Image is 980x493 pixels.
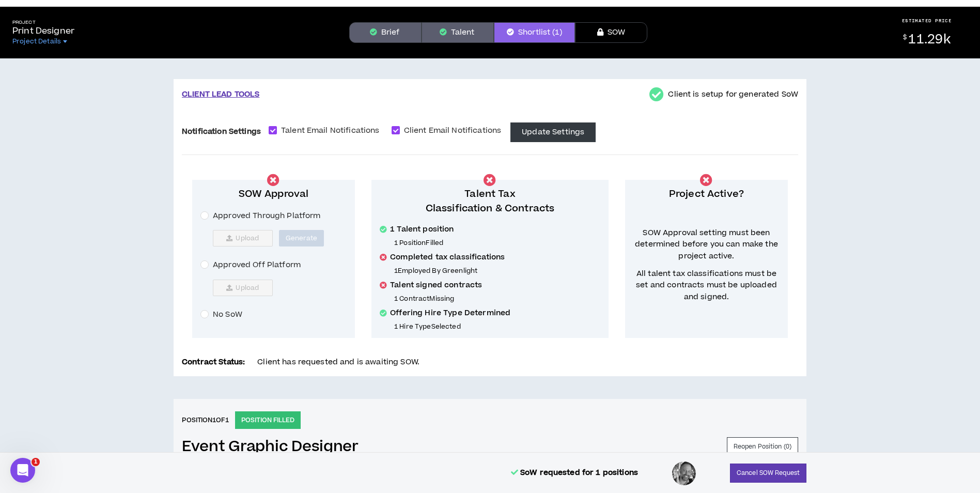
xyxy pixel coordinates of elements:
[349,22,422,43] button: Brief
[394,267,600,275] p: 1 Employed By Greenlight
[380,187,600,216] p: Talent Tax Classification & Contracts
[633,268,780,303] span: All talent tax classifications must be set and contracts must be uploaded and signed.
[235,411,301,429] p: POSITION FILLED
[12,20,74,25] h5: Project
[182,357,245,368] p: Contract Status:
[390,308,510,318] span: Offering Hire Type Determined
[422,22,494,43] button: Talent
[510,122,596,142] button: Update Settings
[12,25,74,37] p: Print Designer
[633,227,780,262] span: SOW Approval setting must been determined before you can make the project active.
[394,295,600,303] p: 1 Contract Missing
[209,259,305,271] span: Approved Off Platform
[575,22,647,43] button: SOW
[494,22,575,43] button: Shortlist (1)
[730,464,806,483] button: Cancel SOW Request
[668,89,798,100] p: Client is setup for generated SoW
[511,467,638,479] p: SoW requested for 1 positions
[209,309,246,320] span: No SoW
[182,438,359,456] a: Event Graphic Designer
[390,280,482,290] span: Talent signed contracts
[32,458,40,466] span: 1
[10,458,35,483] iframe: Intercom live chat
[182,415,229,425] h6: Position 1 of 1
[908,30,950,49] span: 11.29k
[209,210,325,222] span: Approved Through Platform
[213,230,273,246] span: Upload
[12,37,61,45] span: Project Details
[257,357,419,367] span: Client has requested and is awaiting SOW.
[182,122,261,141] label: Notification Settings
[671,460,697,486] div: Matt D.
[394,239,600,247] p: 1 Position Filled
[182,89,259,100] p: CLIENT LEAD TOOLS
[277,125,384,136] span: Talent Email Notifications
[394,322,600,331] p: 1 Hire Type Selected
[200,187,347,202] p: SOW Approval
[279,230,324,246] button: Generate
[903,33,907,42] sup: $
[400,125,506,136] span: Client Email Notifications
[213,280,273,296] span: Upload
[390,224,454,235] span: 1 Talent position
[390,252,505,263] span: Completed tax classifications
[633,187,780,202] p: Project Active?
[902,18,952,24] p: ESTIMATED PRICE
[727,437,798,456] button: Reopen Position (0)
